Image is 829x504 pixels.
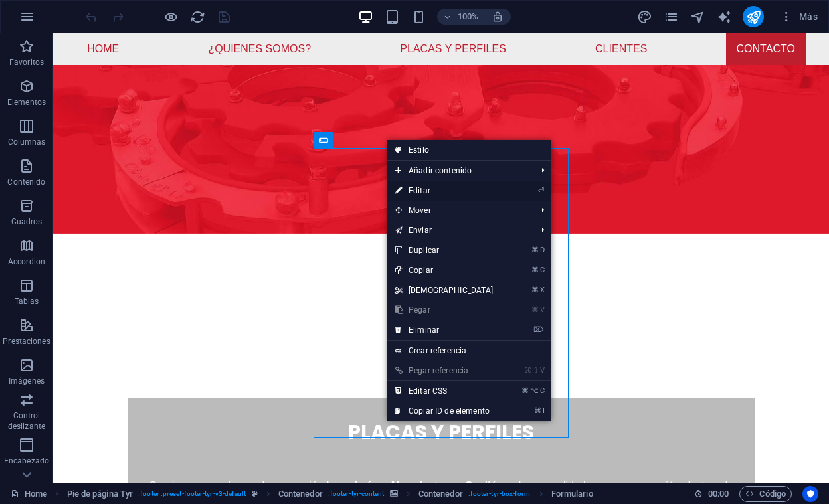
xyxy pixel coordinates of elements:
[717,489,719,499] span: :
[775,6,823,27] button: Más
[387,220,531,240] a: Enviar
[11,216,43,227] p: Cuadros
[802,486,818,502] button: Usercentrics
[437,9,484,25] button: 100%
[418,486,463,502] span: Haz clic para seleccionar y doble clic para editar
[9,57,44,68] p: Favoritos
[540,266,544,274] i: C
[138,486,246,502] span: . footer .preset-footer-tyr-v3-default
[387,260,502,280] a: ⌘CCopiar
[7,177,45,187] p: Contenido
[540,286,544,294] i: X
[743,6,764,27] button: publish
[387,201,531,220] span: Mover
[690,9,705,25] i: Navegador
[739,486,792,502] button: Código
[540,246,544,254] i: D
[163,9,179,25] button: Haz clic para salir del modo de previsualización y seguir editando
[387,161,531,181] span: Añadir contenido
[538,186,544,195] i: ⏎
[540,366,544,375] i: V
[531,246,539,254] i: ⌘
[492,11,504,23] i: Al redimensionar, ajustar el nivel de zoom automáticamente para ajustarse al dispositivo elegido.
[530,386,539,395] i: ⌥
[746,9,761,25] i: Publicar
[190,9,205,25] i: Volver a cargar página
[690,9,705,25] button: navigator
[390,490,398,497] i: Este elemento contiene un fondo
[278,486,323,502] span: Haz clic para seleccionar y doble clic para editar
[387,361,502,380] a: ⌘⇧VPegar referencia
[531,266,539,274] i: ⌘
[189,9,205,25] button: reload
[664,9,679,25] i: Páginas (Ctrl+Alt+S)
[328,486,385,502] span: . footer-tyr-content
[387,181,502,201] a: ⏎Editar
[387,341,551,361] a: Crear referencia
[387,300,502,320] a: ⌘VPegar
[534,406,541,415] i: ⌘
[543,406,544,415] i: I
[8,137,46,147] p: Columnas
[9,376,45,386] p: Imágenes
[11,486,47,502] a: Haz clic para cancelar la selección y doble clic para abrir páginas
[694,486,729,502] h6: Tiempo de la sesión
[468,486,531,502] span: . footer-tyr-box-form
[3,336,50,347] p: Prestaciones
[524,366,531,375] i: ⌘
[521,386,529,395] i: ⌘
[708,486,729,502] span: 00 00
[533,366,539,375] i: ⇧
[387,381,502,401] a: ⌘⌥CEditar CSS
[387,240,502,260] a: ⌘DDuplicar
[67,486,593,502] nav: breadcrumb
[252,490,258,497] i: Este elemento es un preajuste personalizable
[387,280,502,300] a: ⌘X[DEMOGRAPHIC_DATA]
[663,9,679,25] button: pages
[540,305,544,314] i: V
[387,140,551,160] a: Estilo
[531,305,539,314] i: ⌘
[780,10,818,23] span: Más
[7,97,46,108] p: Elementos
[387,401,502,421] a: ⌘ICopiar ID de elemento
[716,9,732,25] button: text_generator
[637,9,652,25] i: Diseño (Ctrl+Alt+Y)
[4,456,49,466] p: Encabezado
[745,486,786,502] span: Código
[540,386,544,395] i: C
[636,9,652,25] button: design
[8,256,45,267] p: Accordion
[457,9,478,25] h6: 100%
[551,486,593,502] span: Haz clic para seleccionar y doble clic para editar
[387,320,502,340] a: ⌦Eliminar
[15,296,39,307] p: Tablas
[67,486,134,502] span: Haz clic para seleccionar y doble clic para editar
[533,325,544,334] i: ⌦
[717,9,732,25] i: AI Writer
[531,286,539,294] i: ⌘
